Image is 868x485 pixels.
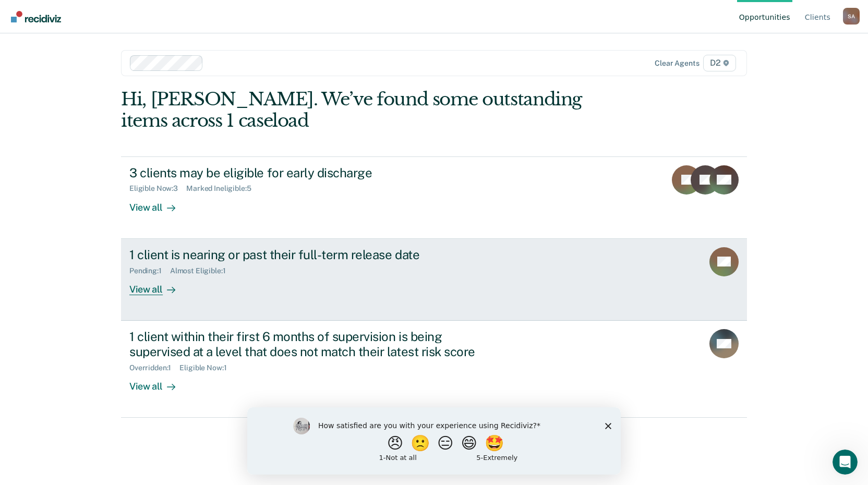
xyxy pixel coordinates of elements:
[703,55,736,71] span: D2
[843,8,860,25] div: S A
[121,321,747,418] a: 1 client within their first 6 months of supervision is being supervised at a level that does not ...
[170,266,234,275] div: Almost Eligible : 1
[129,247,496,262] div: 1 client is nearing or past their full-term release date
[129,266,170,275] div: Pending : 1
[121,156,747,239] a: 3 clients may be eligible for early dischargeEligible Now:3Marked Ineligible:5View all
[247,407,621,475] iframe: Survey by Kim from Recidiviz
[179,363,235,372] div: Eligible Now : 1
[129,372,188,392] div: View all
[655,59,699,68] div: Clear agents
[833,450,858,475] iframe: Intercom live chat
[129,165,496,180] div: 3 clients may be eligible for early discharge
[121,89,622,131] div: Hi, [PERSON_NAME]. We’ve found some outstanding items across 1 caseload
[843,8,860,25] button: Profile dropdown button
[121,239,747,321] a: 1 client is nearing or past their full-term release datePending:1Almost Eligible:1View all
[129,329,496,359] div: 1 client within their first 6 months of supervision is being supervised at a level that does not ...
[129,363,179,372] div: Overridden : 1
[129,193,188,213] div: View all
[186,184,259,193] div: Marked Ineligible : 5
[129,184,186,193] div: Eligible Now : 3
[11,11,61,22] img: Recidiviz
[129,275,188,295] div: View all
